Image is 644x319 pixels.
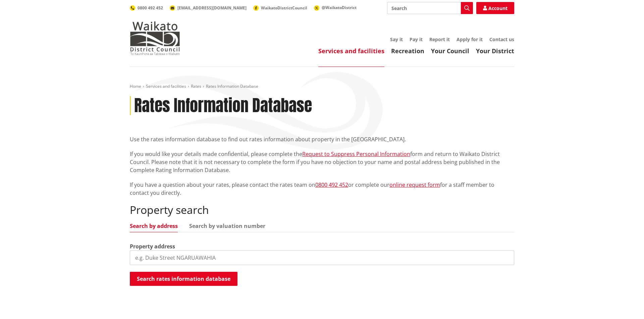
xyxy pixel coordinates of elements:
[429,36,450,43] a: Report it
[130,204,514,216] h2: Property search
[476,47,514,55] a: Your District
[391,47,424,55] a: Recreation
[146,83,186,89] a: Services and facilities
[206,83,258,89] span: Rates Information Database
[253,5,307,11] a: WaikatoDistrictCouncil
[189,223,265,229] a: Search by valuation number
[387,2,473,14] input: Search input
[261,5,307,11] span: WaikatoDistrictCouncil
[130,181,514,197] p: If you have a question about your rates, please contact the rates team on or complete our for a s...
[130,5,163,11] a: 0800 492 452
[489,36,514,43] a: Contact us
[130,250,514,265] input: e.g. Duke Street NGARUAWAHIA
[130,223,178,229] a: Search by address
[134,96,312,115] h1: Rates Information Database
[318,47,384,55] a: Services and facilities
[476,2,514,14] a: Account
[314,5,357,10] a: @WaikatoDistrict
[130,272,237,286] button: Search rates information database
[130,150,514,174] p: If you would like your details made confidential, please complete the form and return to Waikato ...
[130,84,514,89] nav: breadcrumb
[322,5,357,10] span: @WaikatoDistrict
[315,181,348,188] a: 0800 492 452
[130,242,175,250] label: Property address
[457,36,483,43] a: Apply for it
[431,47,469,55] a: Your Council
[130,21,180,55] img: Waikato District Council - Te Kaunihera aa Takiwaa o Waikato
[177,5,247,11] span: [EMAIL_ADDRESS][DOMAIN_NAME]
[390,36,403,43] a: Say it
[191,83,201,89] a: Rates
[130,135,514,143] p: Use the rates information database to find out rates information about property in the [GEOGRAPHI...
[302,150,410,158] a: Request to Suppress Personal Information
[389,181,440,188] a: online request form
[130,83,141,89] a: Home
[410,36,423,43] a: Pay it
[138,5,163,11] span: 0800 492 452
[170,5,247,11] a: [EMAIL_ADDRESS][DOMAIN_NAME]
